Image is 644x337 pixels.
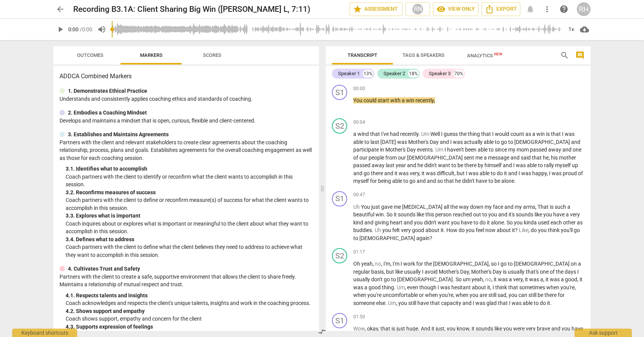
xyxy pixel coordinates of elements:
span: didn't [424,162,438,168]
span: Well [430,131,441,137]
span: a [353,131,357,137]
span: could [364,97,378,103]
span: his [551,155,559,161]
div: Ask support [575,329,632,337]
span: able [392,178,403,184]
span: , [547,170,549,176]
p: Understands and consistently applies coaching ethics and standards of coaching. [60,95,313,103]
span: You [353,97,364,103]
span: was [565,131,575,137]
span: such [555,204,567,210]
span: want [438,162,451,168]
span: as [525,131,532,137]
span: , [434,97,435,103]
span: for [370,178,378,184]
span: said [521,155,532,161]
span: felt [392,227,401,233]
span: Filler word [435,147,444,153]
span: View only [436,5,475,14]
span: So [507,219,514,226]
span: he [543,155,549,161]
span: . [504,219,507,226]
span: reached [453,211,473,218]
span: our [359,155,369,161]
span: and [562,147,573,153]
button: Export [481,2,520,16]
span: able [478,147,489,153]
span: Assessment [353,5,399,14]
span: and [407,162,417,168]
span: and [384,170,394,176]
span: and [404,219,414,226]
span: you [488,211,498,218]
span: our [398,155,407,161]
span: a [566,211,570,218]
span: able [527,162,538,168]
span: to [488,178,494,184]
div: RN [412,3,423,15]
span: message [488,155,510,161]
span: Filler word [375,227,382,233]
span: and [571,139,580,145]
span: that [551,131,562,137]
span: out [473,211,482,218]
span: haven't [447,147,465,153]
span: happy [532,170,547,176]
span: help [559,5,568,14]
button: RN [406,2,430,16]
span: Filler word [519,227,528,233]
span: away [548,147,562,153]
span: I [466,170,469,176]
span: go [364,170,371,176]
span: kinda [524,219,538,226]
span: visibility [436,5,446,14]
span: me [475,155,484,161]
span: you [514,219,524,226]
span: Transcript [348,52,377,58]
span: to [489,147,495,153]
span: was [552,170,563,176]
span: was [397,139,408,145]
span: feel [476,227,485,233]
span: away [372,162,386,168]
span: like [417,211,425,218]
span: Analytics [467,53,502,58]
span: by [478,162,485,168]
span: to [403,178,409,184]
span: was [516,162,527,168]
span: was [453,139,464,145]
span: with [390,97,402,103]
span: was [426,170,437,176]
span: . [514,178,516,184]
span: recently [400,131,419,137]
span: / 0:00 [80,26,92,32]
span: from [385,155,398,161]
span: Mother's [385,147,407,153]
span: and [504,204,515,210]
span: people [369,155,385,161]
div: 1x [564,23,578,35]
span: . [444,227,446,233]
span: up [572,162,578,168]
span: you [382,227,392,233]
span: and [353,170,364,176]
span: was [521,170,532,176]
span: proud [563,170,578,176]
span: Filler word [421,131,430,137]
span: guess [444,131,459,137]
span: be [457,162,464,168]
button: Search [559,49,571,61]
span: . [433,147,435,153]
div: 3. 3. Explores what is important [66,212,313,220]
div: 70% [454,70,464,77]
span: able [480,170,491,176]
span: to [491,170,497,176]
span: search [560,51,569,60]
span: it [512,227,515,233]
p: Coach inquires about or explores what is important or meaningful to the client about what they wa... [66,220,313,235]
span: win [406,97,415,103]
span: to [473,219,480,226]
span: that [532,155,543,161]
span: it [394,170,399,176]
span: he [455,178,462,184]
